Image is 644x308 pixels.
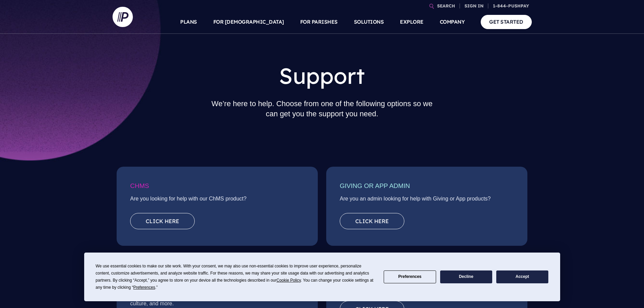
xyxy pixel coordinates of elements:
[496,270,548,284] button: Accept
[96,263,376,291] div: We use essential cookies to make our site work. With your consent, we may also use non-essential ...
[340,180,514,194] h3: Giving or App Admin
[481,15,532,29] a: GET STARTED
[384,270,436,284] button: Preferences
[213,10,284,34] a: FOR [DEMOGRAPHIC_DATA]
[180,10,197,34] a: PLANS
[130,194,304,207] p: Are you looking for help with our ChMS product?
[340,213,404,229] a: Click here
[300,10,338,34] a: FOR PARISHES
[277,278,301,283] span: Cookie Policy
[205,93,439,124] h2: We’re here to help. Choose from one of the following options so we can get you the support you need.
[400,10,424,34] a: EXPLORE
[440,270,492,284] button: Decline
[133,285,155,290] span: Preferences
[130,180,304,194] h3: ChMS
[440,10,465,34] a: COMPANY
[130,213,195,229] a: Click here
[84,253,560,301] div: Cookie Consent Prompt
[340,194,514,207] p: Are you an admin looking for help with Giving or App products?
[205,58,439,93] h1: Support
[354,10,384,34] a: SOLUTIONS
